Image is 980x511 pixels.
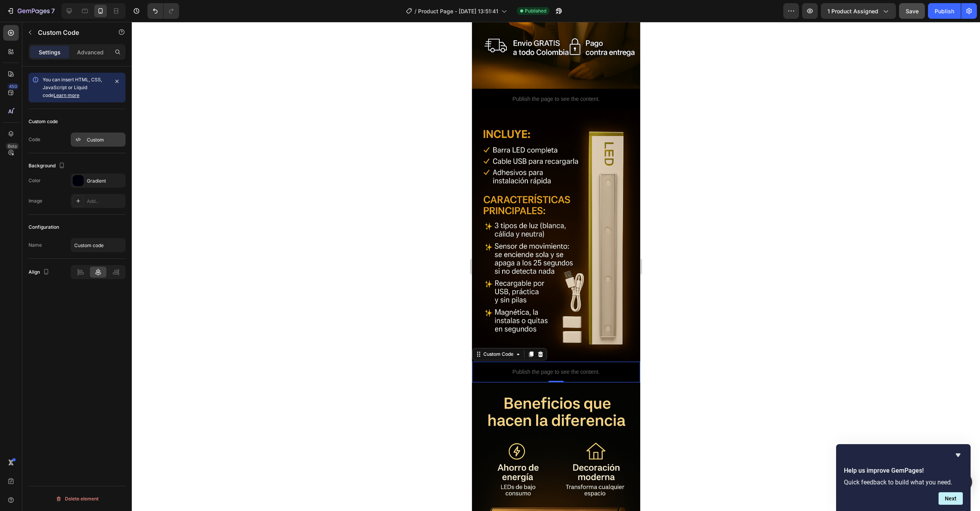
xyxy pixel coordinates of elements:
p: Advanced [77,48,104,56]
div: 450 [7,83,19,90]
div: Beta [6,143,19,149]
div: Undo/Redo [147,3,179,19]
span: 1 product assigned [827,7,878,15]
button: 7 [3,3,58,19]
span: Product Page - [DATE] 13:51:41 [418,7,498,15]
a: Learn more [54,92,79,98]
div: Delete element [56,494,99,504]
button: 1 product assigned [821,3,896,19]
div: Name [29,242,42,249]
button: Publish [928,3,961,19]
div: Image [29,197,42,204]
span: Save [906,8,919,14]
div: Custom code [29,118,58,125]
div: Configuration [29,224,59,231]
span: / [415,7,416,15]
p: Settings [39,48,61,56]
h2: Help us improve GemPages! [844,466,963,475]
div: Code [29,136,40,143]
p: 7 [51,6,55,16]
button: Delete element [29,493,126,505]
p: Quick feedback to build what you need. [844,479,963,486]
p: Custom Code [38,28,104,37]
div: Background [29,161,66,171]
iframe: Design area [472,22,640,511]
button: Next question [939,492,963,505]
div: Add... [87,198,124,205]
div: Align [29,267,51,278]
button: Hide survey [953,450,963,460]
div: Publish [935,7,954,15]
div: Gradient [87,178,124,185]
div: Color [29,177,41,184]
div: Help us improve GemPages! [844,450,963,505]
button: Save [899,3,925,19]
span: Published [525,7,546,14]
div: Custom [87,136,124,143]
span: You can insert HTML, CSS, JavaScript or Liquid code [43,77,102,98]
